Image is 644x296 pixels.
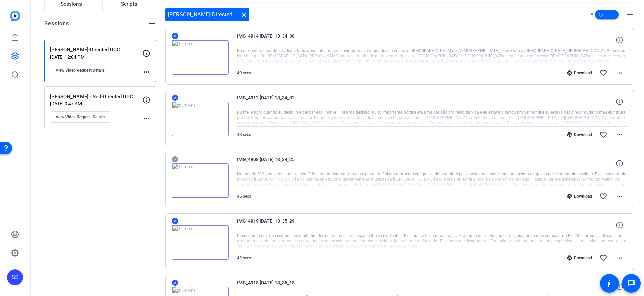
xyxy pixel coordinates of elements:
[56,114,105,120] span: View Video Request Details
[605,279,613,287] mat-icon: accessibility
[165,8,249,21] div: [PERSON_NAME]-Directed UGC
[172,102,229,136] img: thumb-nail
[50,101,142,106] p: [DATE] 9:47 AM
[615,131,624,139] mat-icon: more_horiz
[61,0,82,8] span: Sessions
[44,20,69,33] h2: Sessions
[237,155,361,171] span: IMG_4908 [DATE] 13_34_25
[237,132,251,137] span: 48 secs
[10,11,20,21] img: blue-gradient.svg
[615,254,624,262] mat-icon: more_horiz
[599,69,607,77] mat-icon: favorite_border
[172,163,229,198] img: thumb-nail
[599,192,607,200] mat-icon: favorite_border
[237,94,361,110] span: IMG_4912 [DATE] 13_34_32
[237,71,251,75] span: 49 secs
[599,254,607,262] mat-icon: favorite_border
[599,131,607,139] mat-icon: favorite_border
[172,225,229,260] img: thumb-nail
[56,68,105,73] span: View Video Request Details
[563,70,595,76] div: Download
[142,115,150,123] mat-icon: more_horiz
[50,54,142,60] p: [DATE] 12:04 PM
[148,20,156,28] mat-icon: more_horiz
[50,65,110,76] button: View Video Request Details
[237,217,361,233] span: IMG_4919 [DATE] 13_35_29
[172,40,229,75] img: thumb-nail
[240,11,248,19] mat-icon: close
[563,194,595,199] div: Download
[142,68,150,76] mat-icon: more_horiz
[50,111,110,123] button: View Video Request Details
[50,93,142,101] p: [PERSON_NAME] - Self-Directed UGC
[237,32,361,48] span: IMG_4914 [DATE] 13_34_38
[237,194,251,199] span: 45 secs
[626,11,634,19] mat-icon: more_horiz
[563,132,595,137] div: Download
[7,269,23,285] div: SS
[237,279,361,295] span: IMG_4918 [DATE] 13_35_18
[615,69,624,77] mat-icon: more_horiz
[121,0,137,8] span: Scripts
[627,279,635,287] mat-icon: message
[563,255,595,261] div: Download
[615,192,624,200] mat-icon: more_horiz
[237,256,251,260] span: 42 secs
[50,46,142,54] p: [PERSON_NAME]-Directed UGC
